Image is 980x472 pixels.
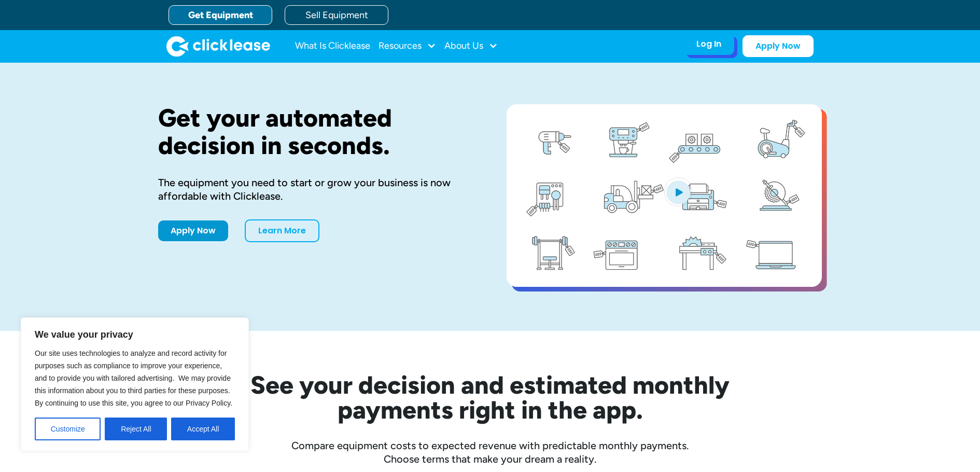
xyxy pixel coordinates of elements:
[696,39,721,49] div: Log In
[158,104,473,159] h1: Get your automated decision in seconds.
[664,177,692,206] img: Blue play button logo on a light blue circular background
[379,36,436,57] div: Resources
[35,349,232,407] span: Our site uses technologies to analyze and record activity for purposes such as compliance to impr...
[158,220,228,241] a: Apply Now
[171,418,235,440] button: Accept All
[169,5,272,25] a: Get Equipment
[35,418,101,440] button: Customize
[105,418,167,440] button: Reject All
[158,176,473,203] div: The equipment you need to start or grow your business is now affordable with Clicklease.
[200,372,780,422] h2: See your decision and estimated monthly payments right in the app.
[743,35,814,57] a: Apply Now
[21,317,249,451] div: We value your privacy
[35,328,235,341] p: We value your privacy
[444,36,498,57] div: About Us
[295,36,370,57] a: What Is Clicklease
[166,36,270,57] a: home
[507,104,822,287] a: open lightbox
[158,439,822,466] div: Compare equipment costs to expected revenue with predictable monthly payments. Choose terms that ...
[285,5,388,25] a: Sell Equipment
[166,36,270,57] img: Clicklease logo
[245,219,319,242] a: Learn More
